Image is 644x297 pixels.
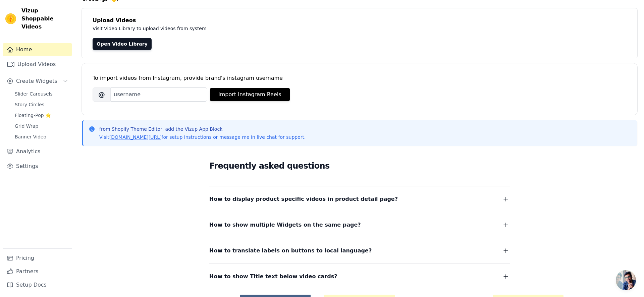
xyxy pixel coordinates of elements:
span: Slider Carousels [15,91,53,97]
span: @ [93,87,111,102]
a: Pricing [3,251,72,265]
span: How to show multiple Widgets on the same page? [209,220,361,230]
a: Grid Wrap [11,121,72,131]
a: Analytics [3,145,72,158]
div: Conversa aberta [616,270,636,290]
span: Grid Wrap [15,123,38,129]
span: How to translate labels on buttons to local language? [209,246,372,255]
a: [DOMAIN_NAME][URL] [109,134,162,140]
h4: Upload Videos [93,16,627,24]
a: Banner Video [11,132,72,141]
button: How to show Title text below video cards? [209,272,510,281]
img: Vizup [5,13,16,24]
span: Floating-Pop ⭐ [15,112,51,119]
span: Banner Video [15,133,46,140]
a: Home [3,43,72,56]
span: Story Circles [15,101,44,108]
a: Story Circles [11,100,72,109]
h2: Frequently asked questions [209,159,510,173]
span: Vizup Shoppable Videos [21,7,69,31]
p: from Shopify Theme Editor, add the Vizup App Block [99,126,306,132]
a: Settings [3,160,72,173]
p: Visit Video Library to upload videos from system [93,24,393,33]
a: Open Video Library [93,38,152,50]
a: Setup Docs [3,278,72,292]
a: Upload Videos [3,58,72,71]
div: To import videos from Instagram, provide brand's instagram username [93,74,627,82]
button: Import Instagram Reels [210,88,290,101]
a: Floating-Pop ⭐ [11,111,72,120]
span: How to display product specific videos in product detail page? [209,194,398,204]
p: Visit for setup instructions or message me in live chat for support. [99,134,306,140]
button: How to display product specific videos in product detail page? [209,194,510,204]
span: Create Widgets [16,77,57,85]
button: Create Widgets [3,74,72,88]
button: How to show multiple Widgets on the same page? [209,220,510,230]
a: Slider Carousels [11,89,72,99]
input: username [111,87,207,102]
button: How to translate labels on buttons to local language? [209,246,510,255]
span: How to show Title text below video cards? [209,272,337,281]
a: Partners [3,265,72,278]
